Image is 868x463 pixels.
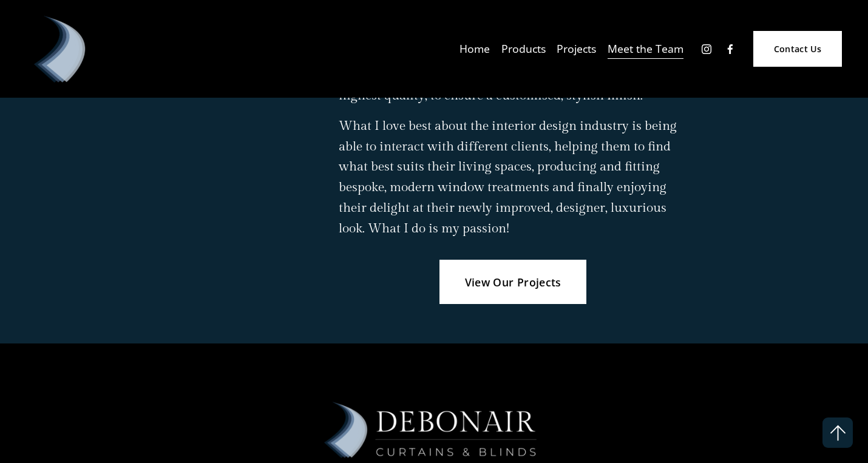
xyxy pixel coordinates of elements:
a: Facebook [724,43,736,55]
span: Products [501,39,546,59]
a: Instagram [700,43,713,55]
p: What I love best about the interior design industry is being able to interact with different clie... [339,116,687,239]
a: View Our Projects [439,260,586,305]
img: Debonair | Curtains, Blinds, Shutters &amp; Awnings [26,16,93,83]
a: Meet the Team [608,38,683,59]
a: Contact Us [753,31,842,67]
a: folder dropdown [501,38,546,59]
a: Home [459,38,490,59]
a: Projects [557,38,596,59]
